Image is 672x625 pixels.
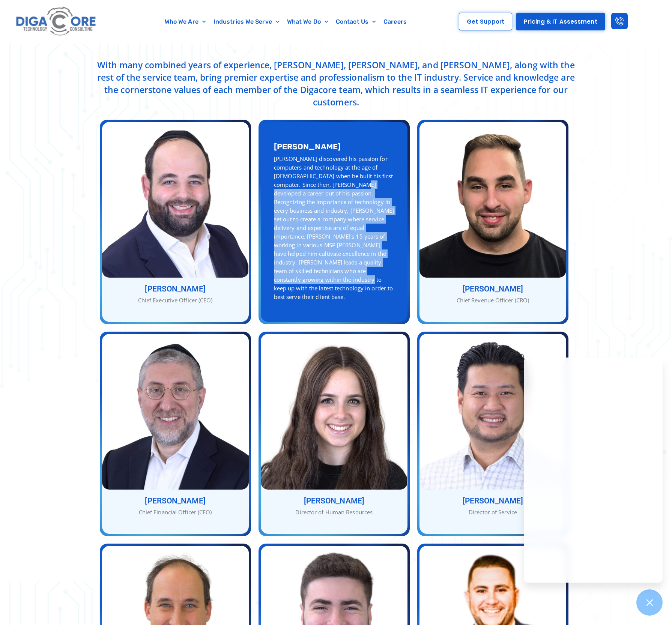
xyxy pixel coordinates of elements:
[524,358,663,583] iframe: Chatgenie Messenger
[102,122,249,278] img: Abe-Kramer - Chief Executive Officer (CEO)
[274,155,394,301] div: [PERSON_NAME] discovered his passion for computers and technology at the age of [DEMOGRAPHIC_DATA...
[419,334,566,490] img: Dan-Lee -Director of Service
[14,4,99,39] img: Digacore logo 1
[102,508,249,517] div: Chief Financial Officer (CFO)
[419,497,566,505] h3: [PERSON_NAME]
[261,334,407,490] img: Dena-Jacob - Director of Human Resources
[516,13,605,30] a: Pricing & IT Assessment
[332,13,380,30] a: Contact Us
[459,13,512,30] a: Get Support
[283,13,332,30] a: What We Do
[261,497,407,505] h3: [PERSON_NAME]
[133,13,439,30] nav: Menu
[380,13,410,30] a: Careers
[102,497,249,505] h3: [PERSON_NAME]
[419,285,566,293] h3: [PERSON_NAME]
[161,13,210,30] a: Who We Are
[524,19,597,24] span: Pricing & IT Assessment
[102,285,249,293] h3: [PERSON_NAME]
[210,13,283,30] a: Industries We Serve
[467,19,504,24] span: Get Support
[274,143,394,150] h3: [PERSON_NAME]
[102,334,249,490] img: Shimon-Lax - Chief Financial Officer (CFO)
[419,122,566,278] img: Jacob Berezin - Chief Revenue Officer (CRO)
[96,59,576,108] p: With many combined years of experience, [PERSON_NAME], [PERSON_NAME], and [PERSON_NAME], along wi...
[102,296,249,305] div: Chief Executive Officer (CEO)
[419,296,566,305] div: Chief Revenue Officer (CRO)
[419,508,566,517] div: Director of Service
[261,508,407,517] div: Director of Human Resources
